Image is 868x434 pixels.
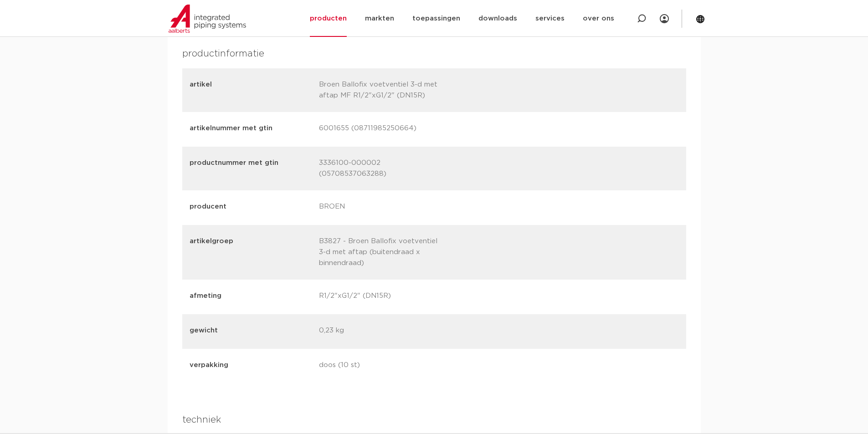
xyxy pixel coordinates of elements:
h4: techniek [182,413,686,427]
p: Broen Ballofix voetventiel 3-d met aftap MF R1/2"xG1/2" (DN15R) [319,79,442,101]
p: afmeting [190,291,312,301]
p: B3827 - Broen Ballofix voetventiel 3-d met aftap (buitendraad x binnendraad) [319,236,442,269]
p: verpakking [190,360,312,371]
p: 3336100-000002 (05708537063288) [319,158,442,179]
p: doos (10 st) [319,360,442,373]
p: BROEN [319,201,442,214]
p: 0,23 kg [319,325,442,338]
h4: productinformatie [182,46,686,61]
p: artikelnummer met gtin [190,123,312,134]
p: gewicht [190,325,312,336]
p: 6001655 (08711985250664) [319,123,442,136]
p: artikelgroep [190,236,312,267]
p: artikel [190,79,312,99]
p: R1/2"xG1/2" (DN15R) [319,291,442,303]
p: productnummer met gtin [190,158,312,178]
p: producent [190,201,312,212]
